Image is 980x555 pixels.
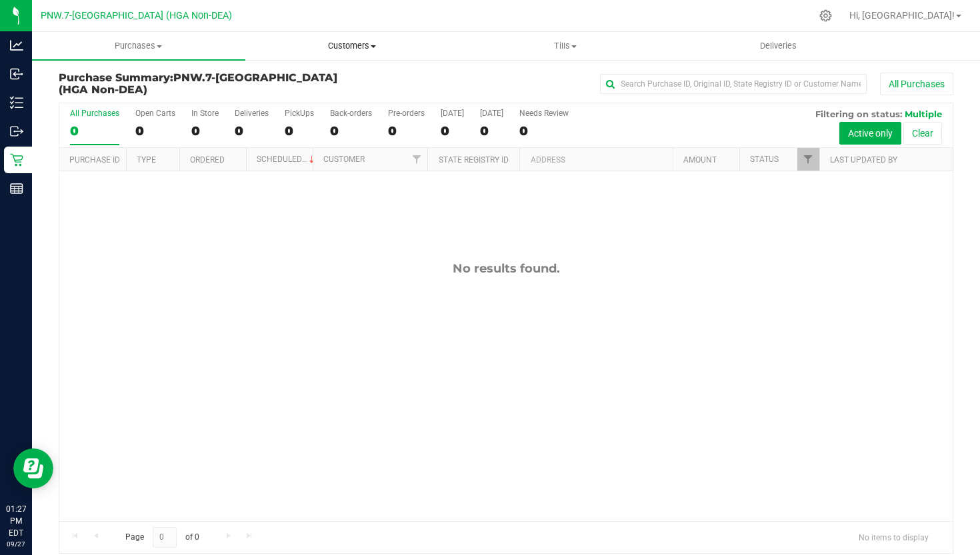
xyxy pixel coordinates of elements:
[742,40,815,52] span: Deliveries
[190,155,225,165] a: Ordered
[459,40,671,52] span: Tills
[6,503,26,539] p: 01:27 PM EDT
[849,10,955,21] span: Hi, [GEOGRAPHIC_DATA]!
[10,182,23,195] inline-svg: Reports
[815,109,902,119] span: Filtering on status:
[70,109,119,118] div: All Purchases
[817,9,834,22] div: Manage settings
[10,153,23,167] inline-svg: Retail
[191,123,219,139] div: 0
[59,72,357,95] h3: Purchase Summary:
[330,109,372,118] div: Back-orders
[797,148,819,171] a: Filter
[69,155,120,165] a: Purchase ID
[235,109,269,118] div: Deliveries
[388,109,425,118] div: Pre-orders
[257,155,317,164] a: Scheduled
[6,539,26,549] p: 09/27
[903,122,942,145] button: Clear
[41,10,232,21] span: PNW.7-[GEOGRAPHIC_DATA] (HGA Non-DEA)
[441,123,464,139] div: 0
[114,527,210,548] span: Page of 0
[32,32,245,60] a: Purchases
[330,123,372,139] div: 0
[683,155,717,165] a: Amount
[441,109,464,118] div: [DATE]
[880,73,953,95] button: All Purchases
[905,109,942,119] span: Multiple
[10,125,23,138] inline-svg: Outbound
[59,71,337,96] span: PNW.7-[GEOGRAPHIC_DATA] (HGA Non-DEA)
[285,123,314,139] div: 0
[137,155,156,165] a: Type
[285,109,314,118] div: PickUps
[480,109,503,118] div: [DATE]
[519,123,569,139] div: 0
[10,67,23,81] inline-svg: Inbound
[191,109,219,118] div: In Store
[135,123,175,139] div: 0
[439,155,509,165] a: State Registry ID
[480,123,503,139] div: 0
[405,148,427,171] a: Filter
[323,155,365,164] a: Customer
[750,155,779,164] a: Status
[519,148,673,171] th: Address
[388,123,425,139] div: 0
[672,32,885,60] a: Deliveries
[10,96,23,109] inline-svg: Inventory
[235,123,269,139] div: 0
[13,448,53,488] iframe: Resource center
[839,122,901,145] button: Active only
[10,39,23,52] inline-svg: Analytics
[848,527,939,547] span: No items to display
[459,32,672,60] a: Tills
[600,74,867,94] input: Search Purchase ID, Original ID, State Registry ID or Customer Name...
[519,109,569,118] div: Needs Review
[830,155,897,165] a: Last Updated By
[59,261,953,276] div: No results found.
[32,40,245,52] span: Purchases
[70,123,119,139] div: 0
[246,40,458,52] span: Customers
[135,109,175,118] div: Open Carts
[245,32,459,60] a: Customers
